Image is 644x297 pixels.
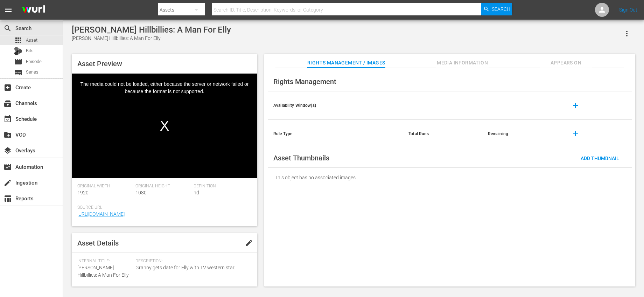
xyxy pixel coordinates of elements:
span: Ingestion [3,179,12,187]
span: Asset Preview [77,60,122,68]
a: Sign Out [619,7,637,13]
span: Search [492,3,510,15]
button: edit [240,235,257,251]
span: edit [245,239,253,247]
span: Internal Title: [77,258,132,264]
span: Create [3,83,12,92]
img: ans4CAIJ8jUAAAAAAAAAAAAAAAAAAAAAAAAgQb4GAAAAAAAAAAAAAAAAAAAAAAAAJMjXAAAAAAAAAAAAAAAAAAAAAAAAgAT5G... [17,2,50,18]
div: [PERSON_NAME] Hillbillies: A Man For Elly [72,25,231,35]
span: Series [26,69,38,76]
th: Total Runs [403,120,482,148]
span: [PERSON_NAME] Hillbillies: A Man For Elly [77,265,129,278]
span: Appears On [540,58,592,67]
span: Automation [3,163,12,171]
span: Source Url [77,205,248,210]
span: Asset [14,36,22,44]
span: 1920 [77,190,89,195]
span: Asset Details [77,239,119,247]
button: Search [481,3,512,15]
span: Channels [3,99,12,108]
span: Original Width [77,184,132,189]
button: Add Thumbnail [575,152,625,164]
span: 1080 [135,190,147,195]
span: Asset Thumbnails [273,154,329,162]
span: Reports [3,194,12,203]
span: Bits [26,47,34,54]
span: Description: [135,258,248,264]
span: add [571,101,580,110]
div: Bits [14,47,22,55]
span: Granny gets date for Elly with TV western star. [135,264,248,271]
span: Overlays [3,146,12,155]
th: Remaining [482,120,561,148]
div: [PERSON_NAME] Hillbillies: A Man For Elly [72,35,231,42]
span: Definition [194,184,248,189]
span: Search [3,24,12,33]
span: menu [4,6,13,14]
button: add [567,97,584,114]
span: Add Thumbnail [575,156,625,161]
th: Rule Type [268,120,403,148]
a: [URL][DOMAIN_NAME] [77,211,125,217]
span: VOD [3,131,12,139]
span: Asset [26,37,37,44]
div: Video Player [72,74,257,178]
span: Episode [14,57,22,66]
span: Rights Management [273,77,336,86]
span: Series [14,68,22,77]
span: add [571,130,580,138]
span: hd [194,190,199,195]
span: Original Height [135,184,190,189]
th: Availability Window(s) [268,91,403,120]
span: Rights Management / Images [307,58,385,67]
span: Media Information [436,58,489,67]
span: Schedule [3,115,12,123]
div: This object has no associated images. [268,168,632,187]
button: add [567,125,584,142]
span: Episode [26,58,42,65]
